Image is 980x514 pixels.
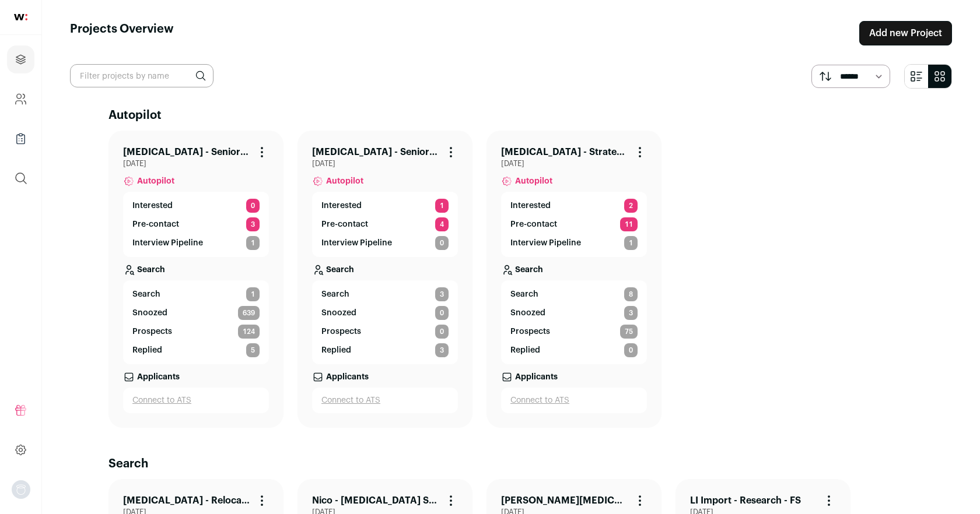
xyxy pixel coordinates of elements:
[321,217,449,231] a: Pre-contact 4
[132,217,260,231] a: Pre-contact 3
[501,257,647,280] a: Search
[321,395,449,406] a: Connect to ATS
[321,344,351,356] p: Replied
[444,494,458,508] button: Project Actions
[123,257,269,280] a: Search
[132,236,260,250] a: Interview Pipeline 1
[321,237,392,249] p: Interview Pipeline
[238,306,260,320] span: 639
[321,219,368,230] p: Pre-contact
[70,21,174,45] h1: Projects Overview
[123,168,269,192] a: Autopilot
[123,494,250,508] a: [MEDICAL_DATA] - Relocators
[510,307,545,319] p: Snoozed
[132,287,260,301] a: Search 1
[321,288,349,300] span: Search
[312,168,458,192] a: Autopilot
[132,237,203,249] p: Interview Pipeline
[435,343,449,357] span: 3
[7,45,34,73] a: Projects
[624,343,638,357] span: 0
[510,326,550,337] p: Prospects
[515,371,558,383] p: Applicants
[326,371,369,383] p: Applicants
[132,200,173,212] p: Interested
[510,306,638,320] a: Snoozed 3
[321,199,449,213] a: Interested 1
[510,199,638,213] a: Interested 2
[444,145,458,159] button: Project Actions
[137,264,165,276] p: Search
[12,480,30,499] img: nopic.png
[510,325,638,339] a: Prospects 75
[312,364,458,388] a: Applicants
[246,343,260,357] span: 5
[510,395,638,406] a: Connect to ATS
[501,145,628,159] a: [MEDICAL_DATA] - Strategic Account Executive
[246,287,260,301] span: 1
[515,175,552,187] span: Autopilot
[510,344,540,356] p: Replied
[501,168,647,192] a: Autopilot
[510,237,581,249] p: Interview Pipeline
[510,343,638,357] a: Replied 0
[132,288,160,300] span: Search
[326,175,363,187] span: Autopilot
[435,306,449,320] span: 0
[132,219,179,230] p: Pre-contact
[510,200,551,212] p: Interested
[123,159,269,168] span: [DATE]
[70,64,213,87] input: Filter projects by name
[624,306,638,320] span: 3
[246,236,260,250] span: 1
[132,344,162,356] p: Replied
[501,159,647,168] span: [DATE]
[321,325,449,339] a: Prospects 0
[108,456,914,472] h2: Search
[14,14,27,20] img: wellfound-shorthand-0d5821cbd27db2630d0214b213865d53afaa358527fdda9d0ea32b1df1b89c2c.svg
[132,326,172,337] p: Prospects
[624,287,638,301] span: 8
[624,236,638,250] span: 1
[137,175,174,187] span: Autopilot
[321,287,449,301] a: Search 3
[108,107,914,124] h2: Autopilot
[435,236,449,250] span: 0
[246,199,260,213] span: 0
[132,306,260,320] a: Snoozed 639
[255,145,269,159] button: Project Actions
[510,236,638,250] a: Interview Pipeline 1
[321,236,449,250] a: Interview Pipeline 0
[435,199,449,213] span: 1
[620,217,638,231] span: 11
[238,325,260,339] span: 124
[312,159,458,168] span: [DATE]
[510,219,557,230] p: Pre-contact
[510,287,638,301] a: Search 8
[326,264,354,276] p: Search
[501,494,628,508] a: [PERSON_NAME][MEDICAL_DATA] SWE
[123,364,269,388] a: Applicants
[321,343,449,357] a: Replied 3
[435,325,449,339] span: 0
[312,494,439,508] a: Nico - [MEDICAL_DATA] SWE (BE-FS)
[859,21,952,45] a: Add new Project
[321,200,362,212] p: Interested
[321,306,449,320] a: Snoozed 0
[620,325,638,339] span: 75
[12,480,30,499] button: Open dropdown
[321,307,356,319] p: Snoozed
[501,364,647,388] a: Applicants
[633,145,647,159] button: Project Actions
[624,199,638,213] span: 2
[7,85,34,113] a: Company and ATS Settings
[435,217,449,231] span: 4
[132,199,260,213] a: Interested 0
[255,494,269,508] button: Project Actions
[633,494,647,508] button: Project Actions
[435,287,449,301] span: 3
[510,217,638,231] a: Pre-contact 11
[137,371,180,383] p: Applicants
[246,217,260,231] span: 3
[690,494,801,508] a: LI Import - Research - FS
